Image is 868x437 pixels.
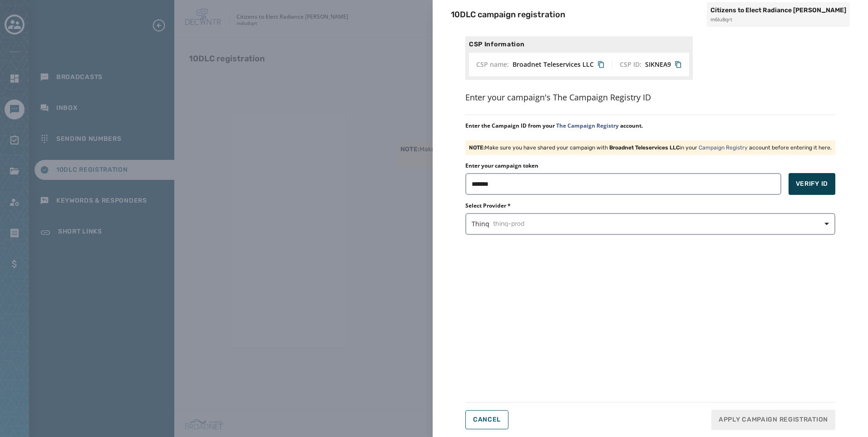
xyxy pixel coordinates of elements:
p: Make sure you have shared your campaign with in your account before entering it here. [469,144,832,151]
button: Verify ID [789,173,835,195]
button: Cancel [465,410,508,429]
span: SIKNEA9 [645,60,671,69]
label: Enter your campaign token [465,162,538,169]
span: CSP Information [469,40,689,49]
label: Select Provider * [465,202,835,209]
button: Copy broadnet CSP ID to Clipboard [620,60,682,69]
span: Cancel [473,416,501,423]
span: NOTE: [469,144,485,151]
a: Campaign Registry [699,144,748,151]
span: thinq-prod [493,219,524,228]
button: Copy broadnet CSP Name to Clipboard [476,60,605,69]
button: Thinqthinq-prod [465,213,835,235]
button: Apply Campaign Registration [711,410,835,430]
span: Broadnet Teleservices LLC [609,144,680,151]
a: The Campaign Registry [556,122,619,129]
span: CSP ID: [620,60,641,69]
span: Verify ID [796,179,828,189]
span: Thinq [472,219,829,228]
h4: Enter your campaign's The Campaign Registry ID [465,91,835,104]
h2: 10DLC campaign registration [451,8,565,21]
span: CSP name: [476,60,509,69]
span: Apply Campaign Registration [719,415,828,424]
span: Citizens to Elect Radiance [PERSON_NAME] [710,6,846,15]
p: Enter the Campaign ID from your account. [465,122,835,129]
span: m6lu8qrt [710,16,846,24]
span: Broadnet Teleservices LLC [513,60,594,69]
